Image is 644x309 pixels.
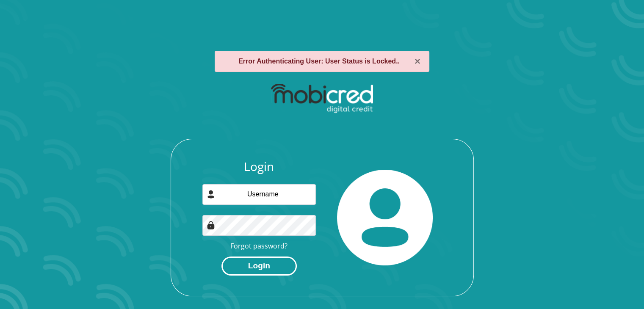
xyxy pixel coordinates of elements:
strong: Error Authenticating User: User Status is Locked.. [238,58,400,65]
button: Login [221,257,297,276]
a: Forgot password? [230,241,287,251]
h3: Login [202,160,316,174]
button: × [415,56,420,66]
img: user-icon image [207,190,215,199]
img: mobicred logo [271,84,373,113]
img: Image [207,221,215,229]
input: Username [202,184,316,205]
